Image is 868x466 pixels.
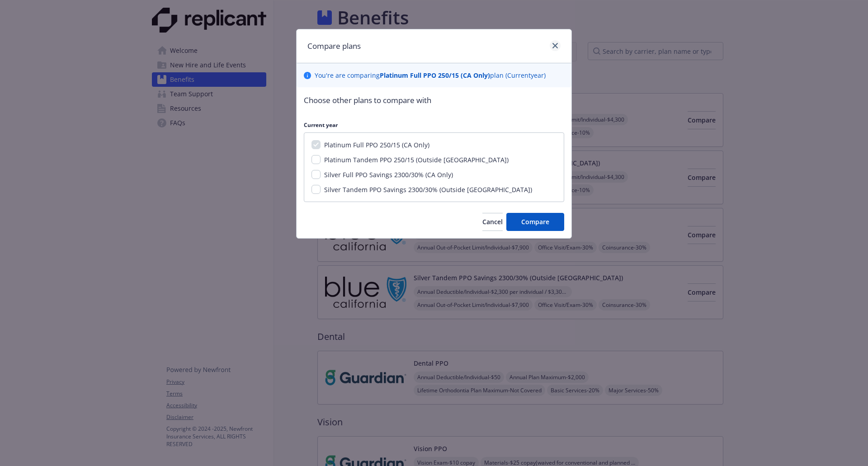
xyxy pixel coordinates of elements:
span: Platinum Tandem PPO 250/15 (Outside [GEOGRAPHIC_DATA]) [324,155,509,164]
h1: Compare plans [307,40,361,52]
span: Silver Tandem PPO Savings 2300/30% (Outside [GEOGRAPHIC_DATA]) [324,185,532,194]
button: Cancel [482,213,503,231]
a: close [550,40,561,51]
p: You ' re are comparing plan ( Current year) [315,71,546,80]
p: Choose other plans to compare with [304,94,564,106]
p: Current year [304,121,564,129]
span: Cancel [482,217,503,226]
span: Platinum Full PPO 250/15 (CA Only) [324,141,429,149]
b: Platinum Full PPO 250/15 (CA Only) [380,71,490,80]
span: Compare [521,217,549,226]
span: Silver Full PPO Savings 2300/30% (CA Only) [324,170,453,179]
button: Compare [506,213,564,231]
